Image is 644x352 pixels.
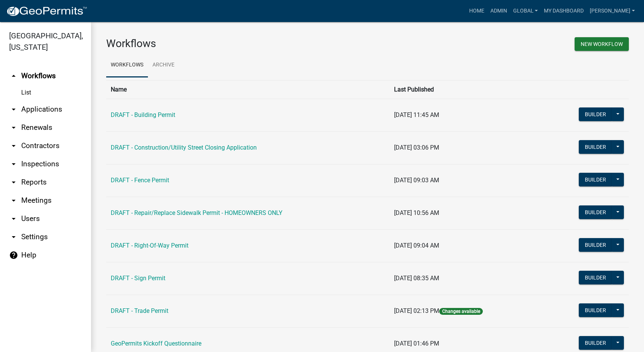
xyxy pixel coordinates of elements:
[575,37,629,51] button: New Workflow
[9,105,18,114] i: arrow_drop_down
[111,111,175,118] a: DRAFT - Building Permit
[394,307,439,314] span: [DATE] 02:13 PM
[148,53,179,77] a: Archive
[111,242,188,249] a: DRAFT - Right-Of-Way Permit
[111,177,169,184] a: DRAFT - Fence Permit
[579,271,612,284] button: Builder
[579,303,612,317] button: Builder
[9,196,18,205] i: arrow_drop_down
[106,80,390,99] th: Name
[587,4,638,18] a: [PERSON_NAME]
[9,71,18,81] i: arrow_drop_up
[579,336,612,350] button: Builder
[106,37,362,50] h3: Workflows
[510,4,541,18] a: Global
[111,307,168,314] a: DRAFT - Trade Permit
[9,141,18,150] i: arrow_drop_down
[106,53,148,77] a: Workflows
[394,177,439,184] span: [DATE] 09:03 AM
[466,4,487,18] a: Home
[487,4,510,18] a: Admin
[9,159,18,169] i: arrow_drop_down
[394,340,439,347] span: [DATE] 01:46 PM
[111,209,283,216] a: DRAFT - Repair/Replace Sidewalk Permit - HOMEOWNERS ONLY
[394,209,439,216] span: [DATE] 10:56 AM
[579,238,612,252] button: Builder
[9,251,18,260] i: help
[390,80,542,99] th: Last Published
[9,232,18,242] i: arrow_drop_down
[541,4,587,18] a: My Dashboard
[111,275,165,282] a: DRAFT - Sign Permit
[9,123,18,132] i: arrow_drop_down
[9,214,18,223] i: arrow_drop_down
[9,178,18,187] i: arrow_drop_down
[579,107,612,121] button: Builder
[579,205,612,219] button: Builder
[394,275,439,282] span: [DATE] 08:35 AM
[579,140,612,154] button: Builder
[439,308,482,315] span: Changes available
[111,340,201,347] a: GeoPermits Kickoff Questionnaire
[111,144,257,151] a: DRAFT - Construction/Utility Street Closing Application
[394,242,439,249] span: [DATE] 09:04 AM
[394,144,439,151] span: [DATE] 03:06 PM
[579,173,612,186] button: Builder
[394,111,439,118] span: [DATE] 11:45 AM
